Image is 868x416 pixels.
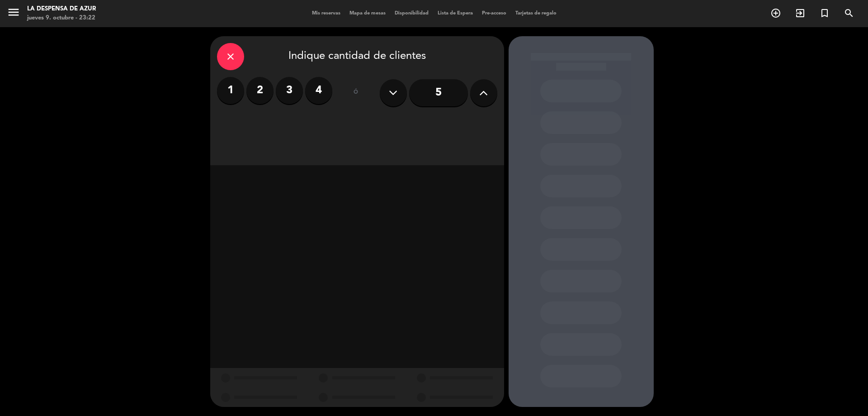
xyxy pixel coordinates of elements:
[795,8,806,19] i: exit_to_app
[217,77,244,104] label: 1
[307,11,345,16] span: Mis reservas
[276,77,303,104] label: 3
[305,77,332,104] label: 4
[27,14,96,23] div: jueves 9. octubre - 23:22
[770,8,781,19] i: add_circle_outline
[217,43,497,70] div: Indique cantidad de clientes
[246,77,274,104] label: 2
[433,11,477,16] span: Lista de Espera
[27,5,96,14] div: La Despensa de Azur
[477,11,511,16] span: Pre-acceso
[225,51,236,62] i: close
[511,11,561,16] span: Tarjetas de regalo
[844,8,854,19] i: search
[390,11,433,16] span: Disponibilidad
[819,8,830,19] i: turned_in_not
[345,11,390,16] span: Mapa de mesas
[7,5,20,19] i: menu
[7,5,20,22] button: menu
[341,77,371,109] div: ó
